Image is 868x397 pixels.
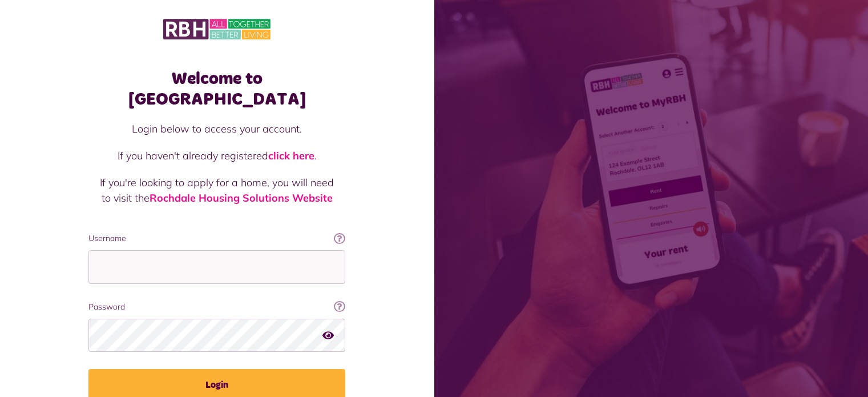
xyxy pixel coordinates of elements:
[88,301,345,313] label: Password
[150,191,333,204] a: Rochdale Housing Solutions Website
[163,17,271,41] img: MyRBH
[100,148,334,163] p: If you haven't already registered .
[88,232,345,244] label: Username
[100,121,334,137] p: Login below to access your account.
[268,149,314,162] a: click here
[100,175,334,206] p: If you're looking to apply for a home, you will need to visit the
[88,69,345,110] h1: Welcome to [GEOGRAPHIC_DATA]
